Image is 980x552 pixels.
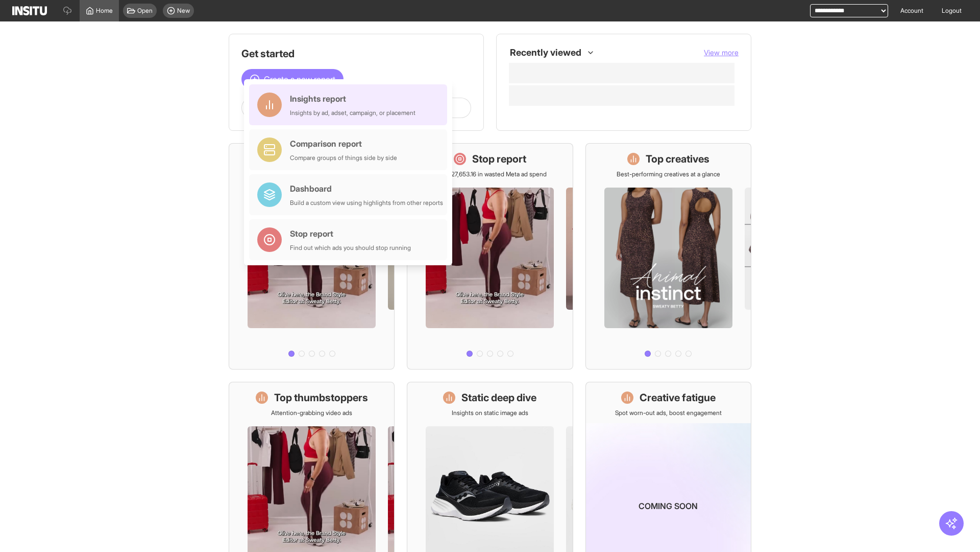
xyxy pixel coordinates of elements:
[137,7,153,15] span: Open
[271,409,352,417] p: Attention-grabbing video ads
[241,69,344,89] button: Create a new report
[290,244,411,252] div: Find out which ads you should stop running
[96,7,113,15] span: Home
[704,48,739,57] span: View more
[290,93,415,105] div: Insights report
[241,47,471,61] h1: Get started
[290,199,443,207] div: Build a custom view using highlights from other reports
[704,48,739,58] button: View more
[472,152,526,166] h1: Stop report
[290,182,443,195] div: Dashboard
[290,109,415,117] div: Insights by ad, adset, campaign, or placement
[12,6,47,15] img: Logo
[585,143,751,370] a: Top creativesBest-performing creatives at a glance
[461,390,536,405] h1: Static deep dive
[290,154,397,162] div: Compare groups of things side by side
[229,143,395,370] a: What's live nowSee all active ads instantly
[646,152,709,166] h1: Top creatives
[290,227,411,240] div: Stop report
[617,170,720,178] p: Best-performing creatives at a glance
[274,390,368,405] h1: Top thumbstoppers
[433,170,547,178] p: Save £27,653.16 in wasted Meta ad spend
[290,137,397,150] div: Comparison report
[264,73,335,85] span: Create a new report
[407,143,573,370] a: Stop reportSave £27,653.16 in wasted Meta ad spend
[177,7,190,15] span: New
[452,409,528,417] p: Insights on static image ads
